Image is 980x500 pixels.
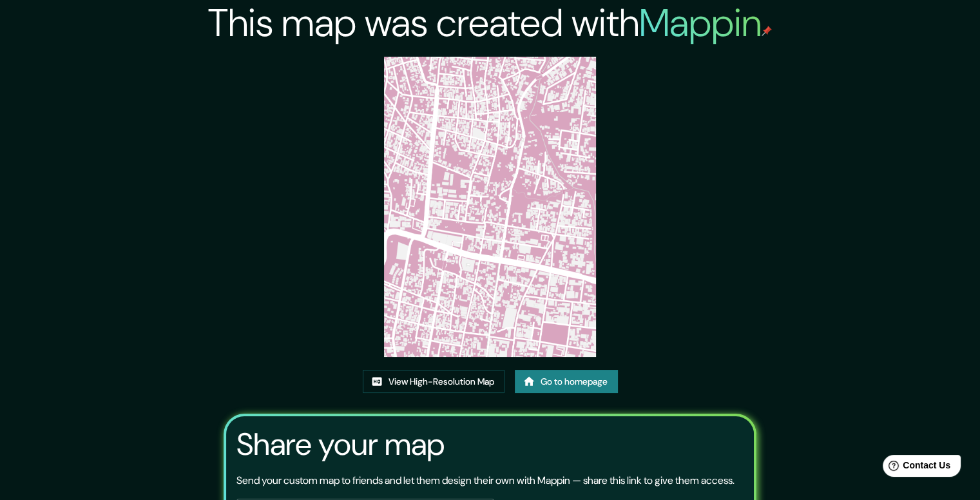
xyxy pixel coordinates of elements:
[363,370,504,394] a: View High-Resolution Map
[515,370,618,394] a: Go to homepage
[865,450,966,486] iframe: Help widget launcher
[236,473,735,488] p: Send your custom map to friends and let them design their own with Mappin — share this link to gi...
[762,26,772,36] img: mappin-pin
[236,427,445,463] h3: Share your map
[384,57,596,357] img: created-map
